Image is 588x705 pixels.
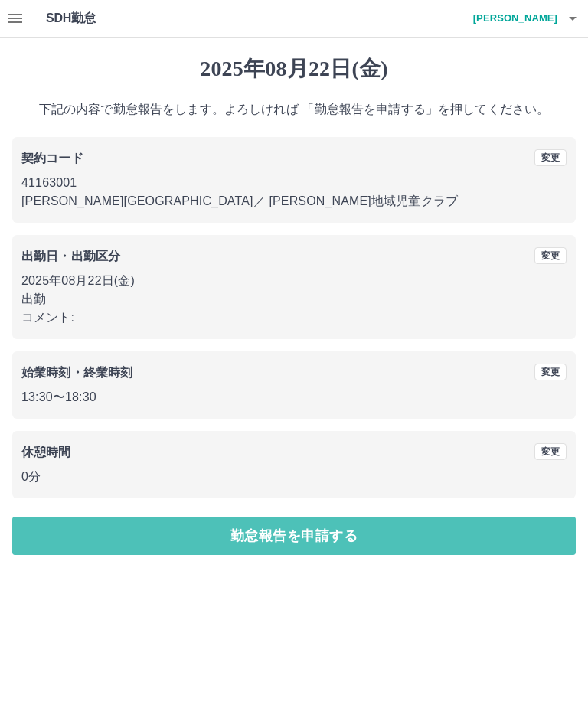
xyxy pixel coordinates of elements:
h1: 2025年08月22日(金) [12,56,576,82]
button: 変更 [534,443,567,460]
p: コメント: [21,308,567,327]
p: 0分 [21,468,567,486]
button: 変更 [534,149,567,166]
p: 41163001 [21,174,567,192]
p: 2025年08月22日(金) [21,272,567,290]
button: 変更 [534,247,567,264]
b: 始業時刻・終業時刻 [21,366,132,379]
p: 13:30 〜 18:30 [21,388,567,406]
b: 契約コード [21,152,83,165]
button: 変更 [534,364,567,380]
p: [PERSON_NAME][GEOGRAPHIC_DATA] ／ [PERSON_NAME]地域児童クラブ [21,192,567,211]
p: 出勤 [21,290,567,308]
b: 休憩時間 [21,446,71,459]
button: 勤怠報告を申請する [12,517,576,555]
b: 出勤日・出勤区分 [21,250,120,263]
p: 下記の内容で勤怠報告をします。よろしければ 「勤怠報告を申請する」を押してください。 [12,100,576,119]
